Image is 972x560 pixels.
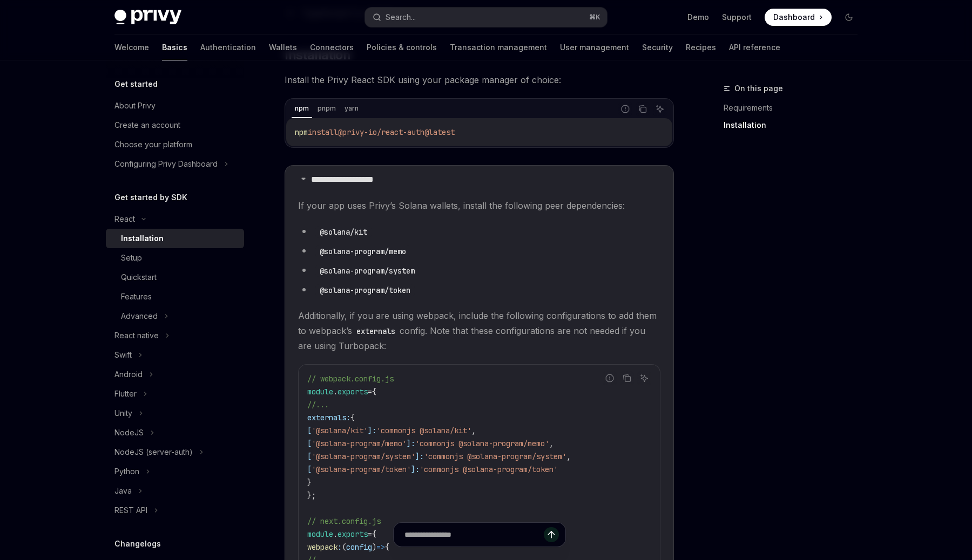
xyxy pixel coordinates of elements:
[653,102,667,116] button: Ask AI
[106,154,244,174] button: Configuring Privy Dashboard
[404,523,544,547] input: Ask a question...
[114,329,159,342] div: React native
[106,135,244,154] a: Choose your platform
[315,265,419,277] code: @solana-program/system
[589,13,600,22] span: ⌘ K
[106,384,244,404] button: Flutter
[307,477,312,487] span: }
[114,446,193,459] div: NodeJS (server-auth)
[106,209,244,229] button: React
[560,35,629,60] a: User management
[106,404,244,423] button: Unity
[307,426,312,435] span: [
[368,426,376,435] span: ]:
[314,102,339,115] div: pnpm
[315,226,372,238] code: @solana/kit
[114,426,144,439] div: NodeJS
[415,439,549,448] span: 'commonjs @solana-program/memo'
[114,119,180,132] div: Create an account
[337,387,368,397] span: exports
[114,537,161,550] h5: Changelogs
[724,117,866,134] a: Installation
[106,501,244,520] button: REST API
[106,462,244,481] button: Python
[642,35,673,60] a: Security
[407,439,415,448] span: ]:
[307,400,329,409] span: //...
[637,371,651,385] button: Ask AI
[298,308,660,353] span: Additionally, if you are using webpack, include the following configurations to add them to webpa...
[114,465,139,478] div: Python
[734,82,783,95] span: On this page
[386,11,416,24] div: Search...
[114,504,147,517] div: REST API
[106,345,244,365] button: Swift
[352,325,400,337] code: externals
[106,287,244,306] a: Features
[618,102,632,116] button: Report incorrect code
[114,191,187,204] h5: Get started by SDK
[200,35,256,60] a: Authentication
[114,407,132,420] div: Unity
[295,127,308,137] span: npm
[106,268,244,287] a: Quickstart
[114,484,132,497] div: Java
[162,35,187,60] a: Basics
[114,387,137,400] div: Flutter
[106,96,244,115] a: About Privy
[411,465,420,474] span: ]:
[114,35,149,60] a: Welcome
[450,35,547,60] a: Transaction management
[350,413,355,422] span: {
[114,10,181,25] img: dark logo
[106,423,244,442] button: NodeJS
[686,35,716,60] a: Recipes
[566,452,571,461] span: ,
[307,465,312,474] span: [
[471,426,476,435] span: ,
[372,387,376,397] span: {
[121,271,157,284] div: Quickstart
[773,12,815,23] span: Dashboard
[307,516,381,526] span: // next.config.js
[415,452,424,461] span: ]:
[307,374,394,384] span: // webpack.config.js
[424,452,566,461] span: 'commonjs @solana-program/system'
[307,387,333,397] span: module
[114,78,158,91] h5: Get started
[121,232,164,245] div: Installation
[312,452,415,461] span: '@solana-program/system'
[636,102,650,116] button: Copy the contents from the code block
[292,102,312,115] div: npm
[114,213,135,226] div: React
[724,99,866,117] a: Requirements
[840,9,858,26] button: Toggle dark mode
[106,481,244,501] button: Java
[312,426,368,435] span: '@solana/kit'
[114,368,143,381] div: Android
[722,12,752,23] a: Support
[312,439,407,448] span: '@solana-program/memo'
[307,490,316,500] span: };
[114,138,192,151] div: Choose your platform
[106,442,244,462] button: NodeJS (server-auth)
[106,248,244,268] a: Setup
[315,245,410,257] code: @solana-program/memo
[114,349,132,361] div: Swift
[308,127,338,137] span: install
[307,452,312,461] span: [
[312,465,411,474] span: '@solana-program/token'
[121,290,152,303] div: Features
[114,158,218,170] div: Configuring Privy Dashboard
[368,387,372,397] span: =
[315,284,415,296] code: @solana-program/token
[341,102,362,115] div: yarn
[687,12,709,23] a: Demo
[106,365,244,384] button: Android
[729,35,780,60] a: API reference
[765,9,832,26] a: Dashboard
[106,229,244,248] a: Installation
[310,35,354,60] a: Connectors
[114,99,156,112] div: About Privy
[549,439,553,448] span: ,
